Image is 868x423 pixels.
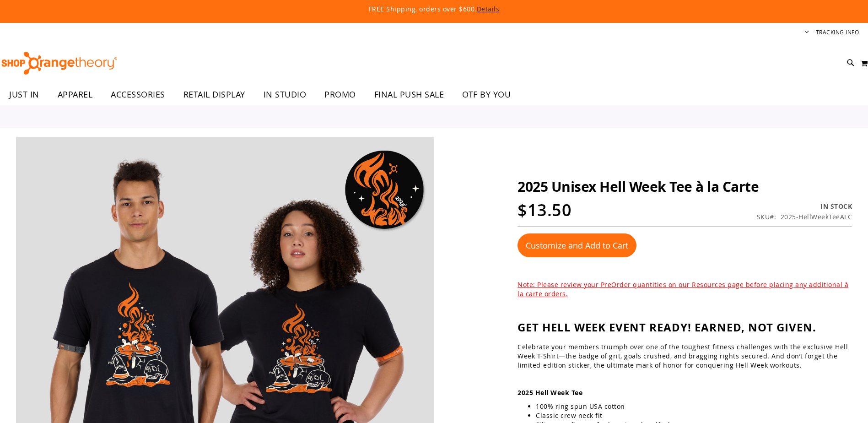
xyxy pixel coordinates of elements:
[820,202,852,211] span: In stock
[804,28,809,37] button: Account menu
[49,84,102,105] a: APPAREL
[462,84,511,105] span: OTF BY YOU
[453,84,520,105] a: OTF BY YOU
[58,84,93,105] span: APPAREL
[518,388,582,397] strong: 2025 Hell Week Tee
[536,411,852,420] li: Classic crew neck fit
[816,28,859,36] a: Tracking Info
[374,84,444,105] span: FINAL PUSH SALE
[518,280,848,298] span: Note: Please review your PreOrder quantities on our Resources page before placing any additional ...
[477,5,500,13] a: Details
[757,202,852,211] p: Availability:
[781,212,852,222] div: 2025-HellWeekTeeALC
[518,233,636,257] button: Customize and Add to Cart
[757,212,776,221] strong: SKU
[518,177,759,196] span: 2025 Unisex Hell Week Tee à la Carte
[111,84,165,105] span: ACCESSORIES
[536,402,852,411] li: 100% ring spun USA cotton
[159,5,708,14] p: FREE Shipping, orders over $600.
[518,320,816,335] strong: Get Hell Week Event Ready! Earned, Not Given.
[518,199,571,221] span: $13.50
[264,84,307,105] span: IN STUDIO
[526,240,628,251] span: Customize and Add to Cart
[324,84,356,105] span: PROMO
[518,342,852,370] p: Celebrate your members triumph over one of the toughest fitness challenges with the exclusive Hel...
[254,84,316,105] a: IN STUDIO
[102,84,174,105] a: ACCESSORIES
[174,84,254,105] a: RETAIL DISPLAY
[9,84,39,105] span: JUST IN
[183,84,245,105] span: RETAIL DISPLAY
[315,84,365,105] a: PROMO
[365,84,453,105] a: FINAL PUSH SALE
